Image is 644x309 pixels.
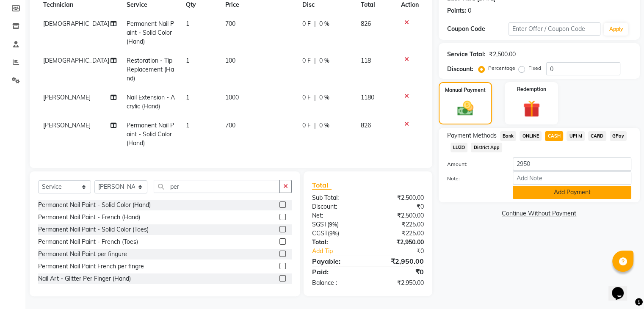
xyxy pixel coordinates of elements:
a: Add Tip [306,247,378,256]
span: Bank [500,131,517,141]
span: | [314,121,316,130]
span: Permanent Nail Paint - Solid Color (Hand) [127,121,174,147]
div: ₹2,500.00 [368,211,430,220]
span: 0 F [302,93,311,102]
div: Payable: [306,256,368,266]
span: | [314,93,316,102]
div: Net: [306,211,368,220]
span: 0 % [319,93,329,102]
div: ₹2,500.00 [489,50,516,59]
span: 1 [186,57,189,64]
span: 1000 [225,94,239,101]
span: ONLINE [520,131,542,141]
span: 1180 [361,94,374,101]
span: 100 [225,57,235,64]
span: 0 % [319,56,329,65]
span: [DEMOGRAPHIC_DATA] [43,20,109,28]
iframe: chat widget [608,275,636,301]
span: [PERSON_NAME] [43,121,91,129]
div: ( ) [306,229,368,238]
div: Total: [306,238,368,247]
span: District App [471,143,502,152]
input: Search or Scan [154,180,280,193]
span: UPI M [567,131,585,141]
div: Permanent Nail Paint - French (Toes) [38,237,138,246]
label: Redemption [517,86,546,93]
div: ₹0 [368,202,430,211]
span: CGST [312,229,328,237]
button: Add Payment [513,186,631,199]
div: Permanent Nail Paint - Solid Color (Toes) [38,225,149,234]
input: Add Note [513,171,631,185]
div: ₹2,500.00 [368,193,430,202]
span: CASH [545,131,563,141]
span: Permanent Nail Paint - Solid Color (Hand) [127,20,174,45]
span: [DEMOGRAPHIC_DATA] [43,57,109,64]
span: 1 [186,121,189,129]
div: ₹0 [368,267,430,277]
div: Nail Art - Glitter Per Finger (Hand) [38,274,131,283]
div: Discount: [447,65,473,74]
span: 700 [225,20,235,28]
span: Payment Methods [447,131,497,140]
span: 0 % [319,19,329,28]
div: ₹225.00 [368,229,430,238]
span: GPay [610,131,627,141]
span: 0 F [302,121,311,130]
a: Continue Without Payment [440,209,638,218]
div: ( ) [306,220,368,229]
span: 1 [186,94,189,101]
span: Restoration - Tip Replacement (Hand) [127,57,174,82]
div: Service Total: [447,50,486,59]
label: Amount: [441,160,506,168]
label: Manual Payment [445,86,486,94]
div: Sub Total: [306,193,368,202]
span: 0 % [319,121,329,130]
span: Nail Extension - Acrylic (Hand) [127,94,175,110]
span: 0 F [302,56,311,65]
input: Enter Offer / Coupon Code [509,22,601,36]
div: Permanent Nail Paint - French (Hand) [38,213,140,222]
div: ₹0 [378,247,430,256]
span: 1 [186,20,189,28]
div: Coupon Code [447,25,509,33]
div: ₹2,950.00 [368,279,430,287]
input: Amount [513,157,631,171]
span: Total [312,181,332,190]
div: Permanent Nail Paint - Solid Color (Hand) [38,201,151,210]
img: _gift.svg [518,98,545,119]
div: 0 [468,6,471,15]
span: [PERSON_NAME] [43,94,91,101]
label: Percentage [488,64,515,72]
span: CARD [588,131,606,141]
span: 826 [361,20,371,28]
span: 9% [329,230,337,237]
div: Permanent Nail Paint French per fingre [38,262,144,271]
span: | [314,56,316,65]
div: ₹2,950.00 [368,238,430,247]
div: ₹2,950.00 [368,256,430,266]
span: 118 [361,57,371,64]
button: Apply [604,23,628,36]
span: 0 F [302,19,311,28]
div: Points: [447,6,466,15]
img: _cash.svg [452,99,478,118]
div: Paid: [306,267,368,277]
label: Note: [441,175,506,182]
span: 826 [361,121,371,129]
div: ₹225.00 [368,220,430,229]
span: 700 [225,121,235,129]
span: LUZO [451,143,468,152]
span: 9% [329,221,337,228]
div: Permanent Nail Paint per fingure [38,250,127,259]
div: Discount: [306,202,368,211]
span: | [314,19,316,28]
div: Balance : [306,279,368,287]
label: Fixed [528,64,541,72]
span: SGST [312,221,327,228]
